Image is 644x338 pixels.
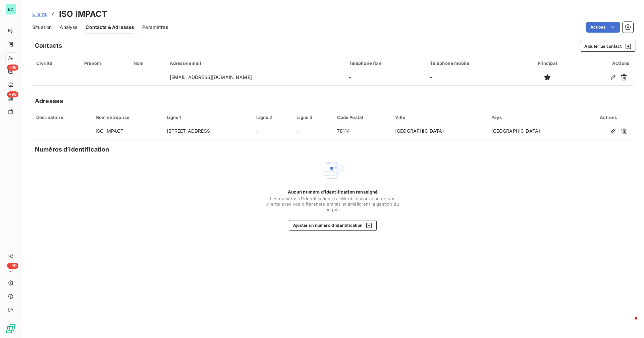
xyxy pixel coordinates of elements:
[32,11,47,17] span: Clients
[36,60,76,66] div: Civilité
[587,115,629,120] div: Actions
[621,315,637,331] iframe: Intercom live chat
[252,123,292,139] td: -
[86,24,134,31] span: Contacts & Adresses
[430,60,516,66] div: Téléphone mobile
[84,60,125,66] div: Prénom
[426,69,520,85] td: -
[92,123,162,139] td: ISO IMPACT
[35,145,109,154] h5: Numéros d’identification
[35,96,63,106] h5: Adresses
[59,8,107,20] h3: ISO IMPACT
[491,115,580,120] div: Pays
[32,11,47,17] a: Clients
[7,65,18,71] span: +99
[36,115,88,120] div: Destinataire
[5,323,16,334] img: Logo LeanPay
[5,4,16,15] div: EC
[586,22,620,33] button: Actions
[333,123,391,139] td: 78114
[167,115,249,120] div: Ligne 1
[256,115,288,120] div: Ligne 2
[166,69,345,85] td: [EMAIL_ADDRESS][DOMAIN_NAME]
[7,263,18,269] span: +99
[487,123,584,139] td: [GEOGRAPHIC_DATA]
[524,60,571,66] div: Principal
[391,123,487,139] td: [GEOGRAPHIC_DATA]
[289,220,377,231] button: Ajouter un numéro d’identification
[163,123,253,139] td: [STREET_ADDRESS]
[96,115,158,120] div: Nom entreprise
[345,69,426,85] td: -
[32,24,52,31] span: Situation
[322,160,343,181] img: Empty state
[35,41,62,50] h5: Contacts
[266,196,400,212] span: Les numéros d'identifications facilitent l'association de vos clients avec vos différentes entité...
[170,60,341,66] div: Adresse email
[580,41,636,52] button: Ajouter un contact
[337,115,387,120] div: Code Postal
[297,115,329,120] div: Ligne 3
[60,24,77,31] span: Analyse
[349,60,422,66] div: Téléphone fixe
[395,115,483,120] div: Ville
[292,123,333,139] td: -
[288,189,378,195] span: Aucun numéro d’identification renseigné
[7,91,18,97] span: +99
[133,60,162,66] div: Nom
[142,24,168,31] span: Paramètres
[579,60,629,66] div: Actions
